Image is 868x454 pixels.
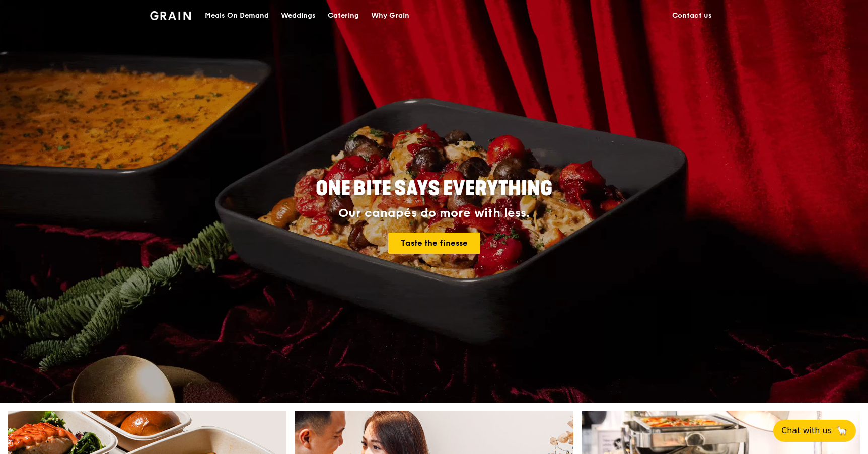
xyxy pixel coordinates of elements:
[365,1,415,31] a: Why Grain
[322,1,365,31] a: Catering
[328,1,359,31] div: Catering
[275,1,322,31] a: Weddings
[371,1,409,31] div: Why Grain
[666,1,718,31] a: Contact us
[388,233,480,254] a: Taste the finesse
[205,1,269,31] div: Meals On Demand
[781,425,832,437] span: Chat with us
[150,11,191,20] img: Grain
[253,206,615,220] div: Our canapés do more with less.
[316,177,552,201] span: ONE BITE SAYS EVERYTHING
[773,420,856,442] button: Chat with us🦙
[281,1,316,31] div: Weddings
[836,425,848,437] span: 🦙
